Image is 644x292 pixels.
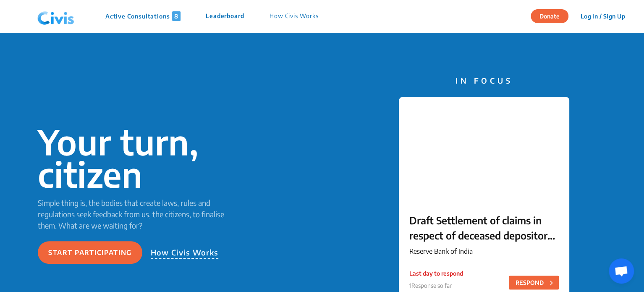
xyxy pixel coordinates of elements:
[206,11,244,21] p: Leaderboard
[105,11,181,21] p: Active Consultations
[409,281,463,290] p: 1
[409,269,463,278] p: Last day to respond
[409,213,559,243] p: Draft Settlement of claims in respect of deceased depositors – Simplification of Procedure
[38,241,142,264] button: Start participating
[270,11,319,21] p: How Civis Works
[531,11,575,20] a: Donate
[34,4,78,29] img: navlogo.png
[575,10,631,23] button: Log In / Sign Up
[411,282,452,289] span: Response so far
[609,258,634,284] a: Open chat
[531,9,568,23] button: Donate
[409,246,559,256] p: Reserve Bank of India
[509,276,559,289] button: RESPOND
[38,197,237,231] p: Simple thing is, the bodies that create laws, rules and regulations seek feedback from us, the ci...
[151,247,219,259] p: How Civis Works
[399,75,569,86] p: IN FOCUS
[38,126,237,190] p: Your turn, citizen
[172,11,181,21] span: 8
